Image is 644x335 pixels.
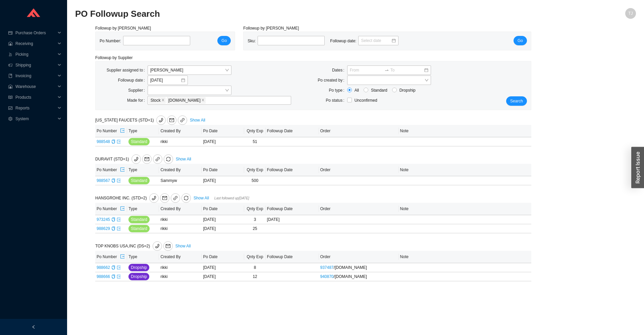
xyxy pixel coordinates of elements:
span: Dropship [131,264,147,271]
th: Qnty Exp [244,125,265,137]
th: Po Number [95,251,127,263]
button: mail [167,115,176,125]
span: Standard [131,225,147,232]
td: 3 [244,215,265,224]
input: From [350,67,383,74]
button: export [120,126,125,136]
a: 988548 [97,139,110,144]
button: mail [160,193,169,203]
a: export [117,274,121,279]
th: Order [319,251,399,263]
span: export [117,266,121,270]
th: Order [319,203,399,215]
a: export [117,139,121,144]
th: Note [399,203,531,215]
th: Type [127,251,159,263]
span: Followup by [PERSON_NAME] [243,26,299,31]
th: Qnty Exp [244,164,265,176]
div: Sku: Followup date: [248,36,404,46]
td: rikki [159,224,202,233]
td: [DATE] [202,176,244,185]
span: System [15,113,56,124]
th: Created By [159,164,202,176]
span: Go [221,37,227,44]
th: Created By [159,203,202,215]
span: export [120,128,125,134]
td: [DATE] [202,215,244,224]
th: Qnty Exp [244,203,265,215]
span: [DOMAIN_NAME] [168,97,201,103]
td: 8 [244,263,265,272]
a: export [117,217,121,222]
button: phone [156,115,166,125]
button: Standard [128,225,150,232]
span: DURAVIT (STD=1) [95,157,174,161]
span: Followup by Supplier [95,55,132,60]
span: Stock [149,97,166,104]
span: phone [157,118,165,123]
div: Po Number: [100,36,196,46]
a: 988662 [97,265,110,270]
span: phone [132,157,141,161]
span: TOP KNOBS USA,INC (DS=2) [95,244,174,248]
span: setting [8,117,13,121]
div: Copy [111,216,115,223]
a: export [117,226,121,231]
span: export [117,218,121,222]
span: Receiving [15,38,56,49]
span: sync [164,157,173,161]
label: Followup date: [118,76,148,85]
span: copy [111,218,115,222]
span: Dropship [131,273,147,280]
th: Order [319,164,399,176]
span: left [32,325,36,329]
div: Copy [111,273,115,280]
button: export [120,204,125,213]
button: export [120,165,125,175]
a: link [153,154,162,164]
span: phone [150,196,158,200]
th: Created By [159,125,202,137]
input: Select date [361,37,391,44]
th: Note [399,125,531,137]
span: link [173,196,178,201]
span: sync [182,196,191,200]
button: Dropship [128,264,149,271]
th: Po Number [95,164,127,176]
span: Standard [368,87,390,94]
span: credit-card [8,31,13,35]
button: phone [153,241,162,251]
span: export [117,227,121,231]
a: 988666 [97,274,110,279]
span: HANSGROHE INC. (STD=2) [95,196,192,200]
span: link [155,157,160,162]
span: copy [111,275,115,279]
a: Show All [175,244,191,248]
span: Tziporah Jakobovits [150,66,229,75]
button: Standard [128,138,150,145]
span: Unconfirmed [355,98,377,103]
span: Invoicing [15,70,56,81]
th: Type [127,125,159,137]
th: Po Number [95,203,127,215]
a: link [178,115,187,125]
span: link [180,118,185,124]
td: [DATE] [202,137,244,146]
span: export [117,140,121,144]
button: Standard [128,177,150,184]
div: Copy [111,177,115,184]
label: Dates: [332,65,347,75]
span: QualityBath.com [167,97,206,104]
td: [DATE] [202,263,244,272]
th: Order [319,125,399,137]
input: 9/19/2025 [150,77,180,84]
span: mail [143,157,151,161]
span: Purchase Orders [15,28,56,38]
th: Po Date [202,164,244,176]
button: Standard [128,216,150,223]
a: 940870 [320,274,334,279]
span: Products [15,92,56,103]
a: 988629 [97,226,110,231]
td: rikki [159,272,202,281]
